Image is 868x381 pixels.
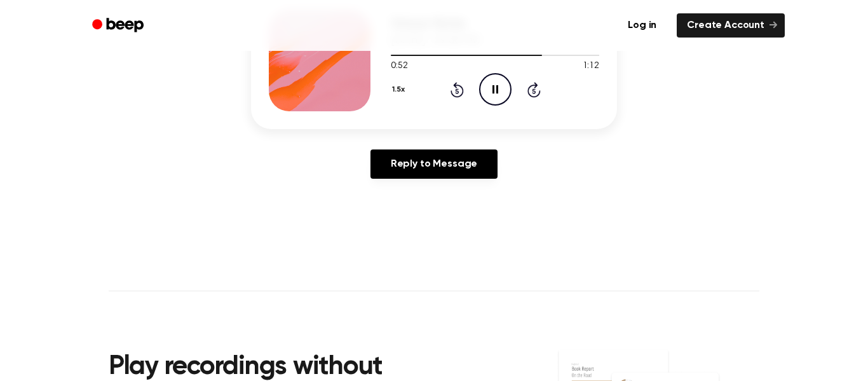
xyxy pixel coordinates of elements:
a: Beep [83,13,155,38]
a: Create Account [677,13,785,38]
span: 1:12 [583,60,599,73]
a: Log in [615,11,669,40]
button: 1.5x [391,79,409,100]
span: 0:52 [391,60,407,73]
a: Reply to Message [370,149,498,179]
